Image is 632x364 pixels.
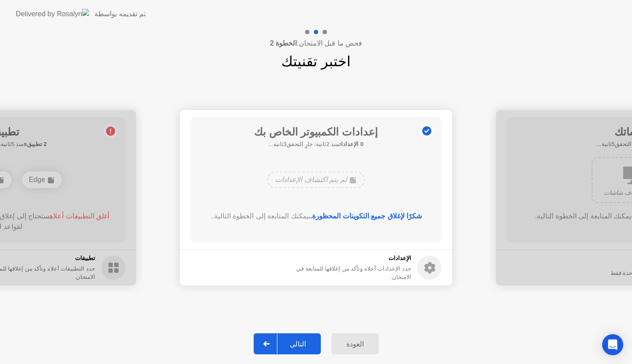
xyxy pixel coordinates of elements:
button: التالي [254,333,321,354]
div: العودة [334,340,376,348]
button: العودة [331,333,379,354]
h5: الإعدادات [278,254,411,263]
img: Delivered by Rosalyn [16,9,89,19]
div: حدد الإعدادات أعلاه وتأكد من إغلاقها للمتابعة في الامتحان. [278,264,411,281]
div: تم تقديمه بواسطة [94,9,146,19]
b: 0 الإعدادات [339,141,363,147]
div: التالي [277,340,318,348]
b: شكرًا لإغلاق جميع التكوينات المحظورة.. [309,212,422,220]
div: لم يتم اكتشاف الإعدادات [267,171,364,188]
div: يمكنك المتابعة إلى الخطوة التالية.. [203,211,429,221]
h1: اختبر تقنيتك [281,51,351,72]
div: Open Intercom Messenger [602,334,623,355]
b: الخطوة 2 [270,39,297,47]
h1: إعدادات الكمبيوتر الخاص بك [254,124,378,140]
h5: منذ 2ثانية، جارٍ التحقق3ثانية... [254,140,378,149]
h4: فحص ما قبل الامتحان: [270,38,362,49]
